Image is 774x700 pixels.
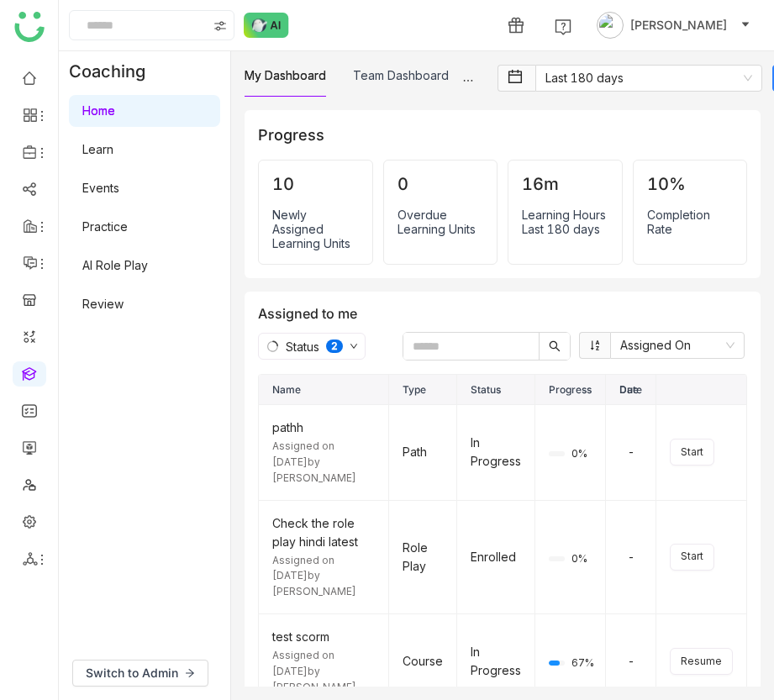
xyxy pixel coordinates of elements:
[259,375,389,405] th: Name
[670,648,733,675] button: Resume
[245,68,326,82] a: My Dashboard
[272,628,375,646] div: test scorm
[258,124,747,146] div: Progress
[545,66,752,91] nz-select-item: Last 180 days
[681,445,703,461] span: Start
[82,181,119,195] a: Events
[571,449,592,459] span: 0%
[403,443,443,461] div: Path
[522,174,608,194] div: 16m
[272,439,375,487] div: Assigned on [DATE] by [PERSON_NAME]
[535,375,606,405] th: Progress
[82,258,148,272] a: AI Role Play
[670,439,714,466] button: Start
[59,51,171,92] div: Coaching
[266,339,279,353] img: status.svg
[86,664,178,682] span: Switch to Admin
[647,174,734,194] div: 10%
[571,658,592,668] span: 67%
[326,339,343,353] nz-badge-sup: 2
[620,333,735,358] nz-select-item: Assigned On
[213,19,227,33] img: search-type.svg
[522,208,608,236] div: Learning Hours Last 180 days
[398,174,484,194] div: 0
[244,13,289,38] img: ask-buddy-normal.svg
[597,12,624,39] img: avatar
[571,554,592,564] span: 0%
[82,219,128,234] a: Practice
[593,12,754,39] button: [PERSON_NAME]
[14,12,45,42] img: logo
[471,434,521,471] div: In Progress
[670,544,714,571] button: Start
[457,375,535,405] th: Status
[82,103,115,118] a: Home
[272,174,359,194] div: 10
[647,208,734,236] div: Completion Rate
[272,418,375,437] div: pathh
[353,68,449,82] a: Team Dashboard
[398,208,484,236] div: Overdue Learning Units
[471,643,521,680] div: In Progress
[403,539,443,576] div: Role Play
[389,375,457,405] th: Type
[82,142,113,156] a: Learn
[681,654,722,670] span: Resume
[272,553,375,601] div: Assigned on [DATE] by [PERSON_NAME]
[272,208,359,250] div: Newly Assigned Learning Units
[555,18,571,35] img: help.svg
[272,514,375,551] div: Check the role play hindi latest
[72,660,208,687] button: Switch to Admin
[630,16,727,34] span: [PERSON_NAME]
[471,548,521,566] div: Enrolled
[681,549,703,565] span: Start
[403,652,443,671] div: Course
[606,375,656,405] th: Due Date
[272,648,375,696] div: Assigned on [DATE] by [PERSON_NAME]
[258,305,747,361] div: Assigned to me
[82,297,124,311] a: Review
[606,405,656,501] td: -
[606,501,656,615] td: -
[331,339,338,356] p: 2
[258,333,366,360] div: Status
